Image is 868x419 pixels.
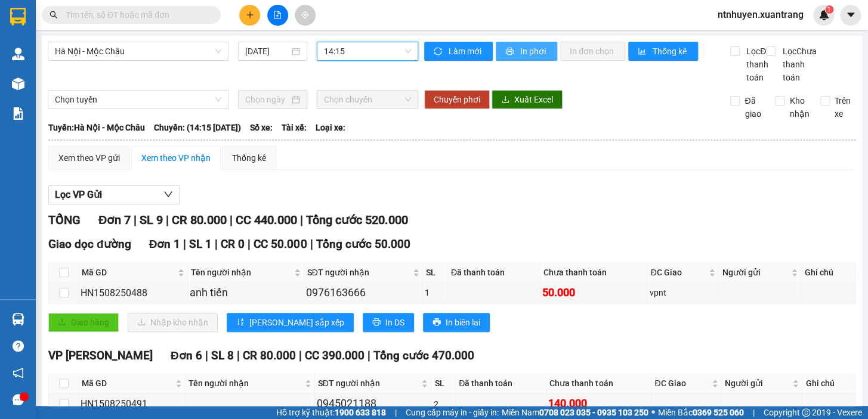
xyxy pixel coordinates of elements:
span: printer [372,318,381,327]
span: Tên người nhận [189,377,302,390]
span: | [133,213,136,227]
sup: 1 [825,5,833,14]
span: | [299,349,302,362]
button: downloadNhập kho nhận [128,313,218,332]
span: | [237,349,240,362]
span: Trên xe [830,94,856,120]
th: Ghi chú [801,263,855,283]
span: SL 9 [139,213,162,227]
div: Xem theo VP gửi [58,151,120,165]
div: 50.000 [542,284,645,301]
span: Lọc Chưa thanh toán [777,45,820,84]
span: Mã GD [82,377,173,390]
img: icon-new-feature [818,10,829,20]
button: Chuyển phơi [424,90,490,109]
span: SL 8 [211,349,234,362]
button: bar-chartThống kê [628,42,698,61]
th: Đã thanh toán [448,263,540,283]
span: CC 390.000 [305,349,365,362]
button: caret-down [840,5,861,26]
span: printer [505,47,515,57]
div: vpnt [649,286,716,299]
span: | [205,349,208,362]
td: anh tiến [188,283,304,303]
div: HN1508250488 [81,285,186,300]
strong: 0369 525 060 [693,408,744,417]
span: Chọn tuyến [55,91,221,108]
span: caret-down [845,10,856,20]
span: Tên người nhận [191,266,292,279]
span: CR 0 [221,237,245,251]
button: downloadXuất Excel [492,90,563,109]
th: Ghi chú [802,374,855,393]
span: Số xe: [250,121,273,134]
span: 1 [827,5,831,14]
img: warehouse-icon [12,77,24,90]
span: question-circle [13,340,24,352]
span: Miền Bắc [658,406,744,419]
span: | [299,213,302,227]
input: Tìm tên, số ĐT hoặc mã đơn [66,8,206,21]
span: Người gửi [722,266,789,279]
span: SĐT người nhận [318,377,419,390]
span: | [229,213,232,227]
span: message [13,394,24,405]
button: Lọc VP Gửi [48,185,180,204]
th: Chưa thanh toán [546,374,651,393]
span: Kho nhận [784,94,814,120]
span: download [501,95,509,105]
span: ⚪️ [651,410,655,415]
span: CR 80.000 [243,349,296,362]
img: logo-vxr [10,8,26,26]
span: In biên lai [446,316,480,329]
span: ĐC Giao [650,266,706,279]
span: TỔNG [48,213,81,227]
span: search [50,11,58,19]
span: Mã GD [82,266,175,279]
button: sort-ascending[PERSON_NAME] sắp xếp [227,313,354,332]
span: Giao dọc đường [48,237,131,251]
span: SL 1 [189,237,212,251]
span: Lọc Đã thanh toán [742,45,773,84]
span: Đơn 1 [149,237,181,251]
div: Xem theo VP nhận [141,151,211,165]
th: SL [431,374,456,393]
span: 14:15 [324,42,411,60]
span: In DS [385,316,404,329]
div: 140.000 [548,395,649,412]
span: CR 80.000 [171,213,226,227]
span: sync [434,47,444,57]
span: Đơn 7 [98,213,130,227]
span: Tổng cước 50.000 [316,237,410,251]
span: Đã giao [740,94,766,120]
span: Loại xe: [316,121,345,134]
span: Chuyến: (14:15 [DATE]) [154,121,241,134]
span: | [395,406,397,419]
span: | [753,406,755,419]
span: down [163,190,173,199]
th: SL [423,263,447,283]
button: printerIn DS [363,313,414,332]
span: SĐT người nhận [307,266,411,279]
span: In phơi [520,45,548,58]
th: Đã thanh toán [456,374,546,393]
div: 1 [425,286,445,299]
div: HN1508250491 [81,396,183,411]
span: Người gửi [725,377,790,390]
span: aim [301,11,309,19]
span: Chọn chuyến [324,91,411,108]
button: uploadGiao hàng [48,313,119,332]
div: anh tiến [190,284,302,301]
td: HN1508250491 [79,393,186,414]
span: [PERSON_NAME] sắp xếp [249,316,344,329]
strong: 1900 633 818 [335,408,386,417]
span: notification [13,367,24,378]
img: warehouse-icon [12,48,24,60]
button: aim [295,5,316,26]
td: HN1508250488 [79,283,188,303]
b: Tuyến: Hà Nội - Mộc Châu [48,123,145,132]
span: CC 50.000 [254,237,307,251]
input: 15/08/2025 [245,45,290,58]
span: Tổng cước 520.000 [305,213,407,227]
span: sort-ascending [236,318,245,327]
